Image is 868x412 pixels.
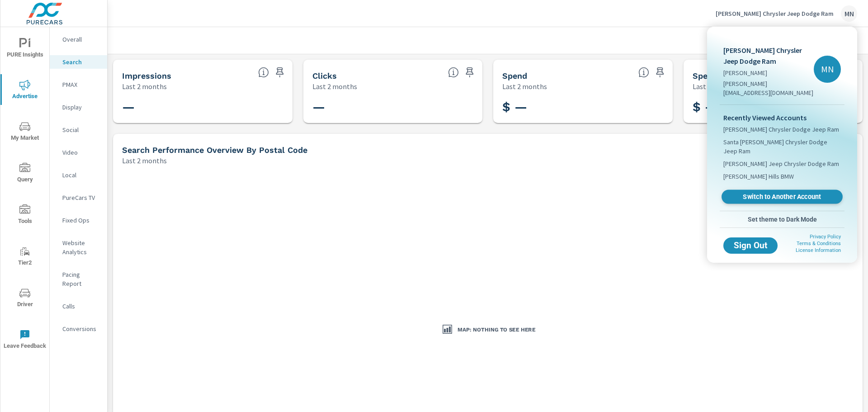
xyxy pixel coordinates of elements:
[720,211,844,227] button: Set theme to Dark Mode
[723,112,841,123] p: Recently Viewed Accounts
[796,247,841,253] a: License Information
[723,68,814,77] p: [PERSON_NAME]
[722,190,843,204] a: Switch to Another Account
[723,172,794,181] span: [PERSON_NAME] Hills BMW
[814,56,841,83] div: MN
[810,234,841,240] a: Privacy Policy
[797,241,841,246] a: Terms & Conditions
[731,242,770,250] span: Sign Out
[723,45,814,66] p: [PERSON_NAME] Chrysler Jeep Dodge Ram
[723,79,814,97] p: [PERSON_NAME][EMAIL_ADDRESS][DOMAIN_NAME]
[723,237,778,254] button: Sign Out
[723,125,839,134] span: [PERSON_NAME] Chrysler Dodge Jeep Ram
[723,137,841,156] span: Santa [PERSON_NAME] Chrysler Dodge Jeep Ram
[723,215,841,223] span: Set theme to Dark Mode
[723,159,839,168] span: [PERSON_NAME] Jeep Chrysler Dodge Ram
[726,193,837,201] span: Switch to Another Account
